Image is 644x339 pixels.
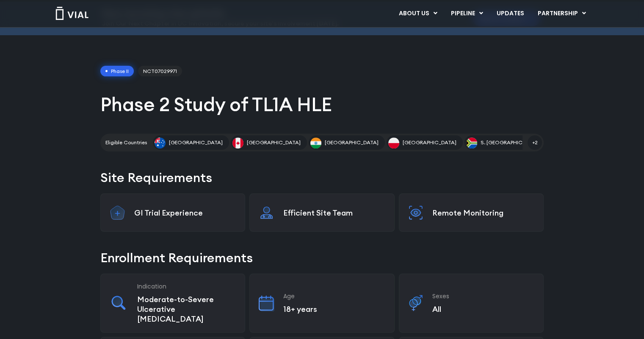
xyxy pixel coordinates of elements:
[283,208,386,218] p: Efficient Site Team
[432,292,535,300] h3: Sexes
[392,6,443,21] a: ABOUT USMenu Toggle
[283,292,386,300] h3: Age
[388,137,399,148] img: Poland
[403,139,456,146] span: [GEOGRAPHIC_DATA]
[55,7,89,20] img: Vial Logo
[134,208,237,218] p: GI Trial Experience
[528,135,542,150] span: +2
[137,283,236,290] h3: Indication
[444,6,489,21] a: PIPELINEMenu Toggle
[466,137,477,148] img: S. Africa
[232,137,243,148] img: Canada
[100,168,544,187] h2: Site Requirements
[531,6,592,21] a: PARTNERSHIPMenu Toggle
[247,139,301,146] span: [GEOGRAPHIC_DATA]
[432,208,535,218] p: Remote Monitoring
[169,139,223,146] span: [GEOGRAPHIC_DATA]
[155,137,166,148] img: Australia
[137,294,236,324] p: Moderate-to-Severe Ulcerative [MEDICAL_DATA]
[138,66,182,77] span: NCT07029971
[310,137,321,148] img: India
[489,6,530,21] a: UPDATES
[100,66,134,77] span: Phase II
[105,139,147,146] h2: Eligible Countries
[100,92,544,117] h1: Phase 2 Study of TL1A HLE
[325,139,379,146] span: [GEOGRAPHIC_DATA]
[283,304,386,314] p: 18+ years
[432,304,535,314] p: All
[100,249,544,267] h2: Enrollment Requirements
[481,139,540,146] span: S. [GEOGRAPHIC_DATA]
